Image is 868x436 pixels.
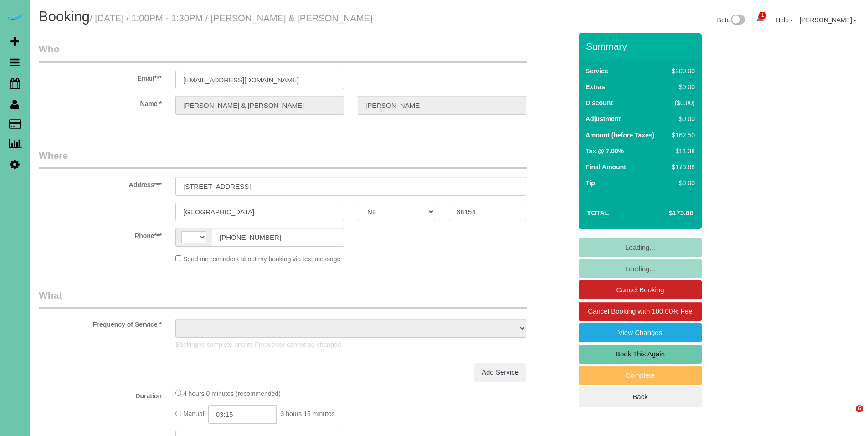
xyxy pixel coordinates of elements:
span: 1 [759,12,766,19]
p: Booking is complete and its Frequency cannot be changed [175,340,526,349]
legend: What [39,289,527,309]
span: 6 [856,405,863,412]
img: New interface [730,15,745,26]
legend: Where [39,149,527,169]
span: 3 hours 15 minutes [281,411,335,418]
a: 1 [751,9,769,29]
div: $0.00 [668,82,695,91]
label: Service [586,66,608,76]
label: Final Amount [586,162,626,172]
span: Manual [183,411,204,418]
a: Help [776,16,793,24]
span: 4 hours 0 minutes (recommended) [183,390,281,397]
div: $200.00 [668,66,695,76]
a: [PERSON_NAME] [800,16,857,24]
div: $11.38 [668,147,695,156]
label: Tax @ 7.00% [586,147,624,156]
div: $0.00 [668,178,695,188]
label: Adjustment [586,114,621,123]
div: $173.88 [668,162,695,172]
a: Cancel Booking with 100.00% Fee [579,302,702,321]
label: Frequency of Service * [32,317,169,329]
span: Cancel Booking with 100.00% Fee [588,307,692,315]
legend: Who [39,42,527,63]
a: Beta [717,16,745,24]
a: Cancel Booking [579,280,702,299]
small: / [DATE] / 1:00PM - 1:30PM / [PERSON_NAME] & [PERSON_NAME] [90,13,373,23]
a: Back [579,387,702,406]
div: $0.00 [668,114,695,123]
label: Extras [586,82,605,91]
a: View Changes [579,323,702,342]
span: Send me reminders about my booking via text message [183,255,341,263]
label: Discount [586,98,613,107]
div: $162.50 [668,131,695,140]
iframe: Intercom live chat [837,405,859,427]
div: ($0.00) [668,98,695,107]
a: Book This Again [579,345,702,364]
label: Amount (before Taxes) [586,131,654,140]
label: Tip [586,178,595,188]
span: Booking [39,9,90,25]
img: Automaid Logo [5,9,24,22]
a: Add Service [474,363,526,382]
label: Duration [32,388,169,401]
label: Name * [32,96,169,108]
strong: Total [587,209,609,217]
h4: $173.88 [642,209,693,217]
h3: Summary [586,41,697,51]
